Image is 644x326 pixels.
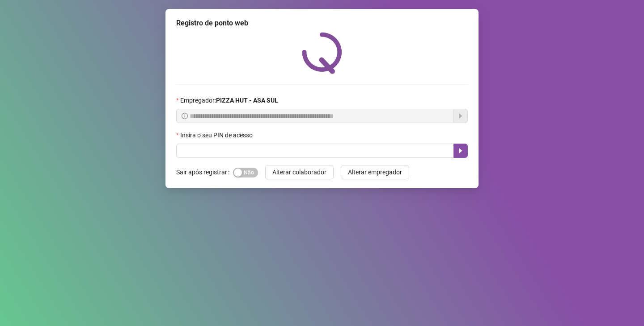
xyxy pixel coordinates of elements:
span: Empregador : [180,95,278,105]
button: Alterar empregador [341,165,409,179]
label: Insira o seu PIN de acesso [176,130,258,140]
label: Sair após registrar [176,165,233,179]
img: QRPoint [302,32,342,74]
div: Registro de ponto web [176,18,468,29]
span: Alterar empregador [348,167,402,177]
span: Alterar colaborador [272,167,326,177]
button: Alterar colaborador [265,165,334,179]
strong: PIZZA HUT - ASA SUL [216,97,278,104]
span: caret-right [457,147,464,154]
span: info-circle [182,113,188,119]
